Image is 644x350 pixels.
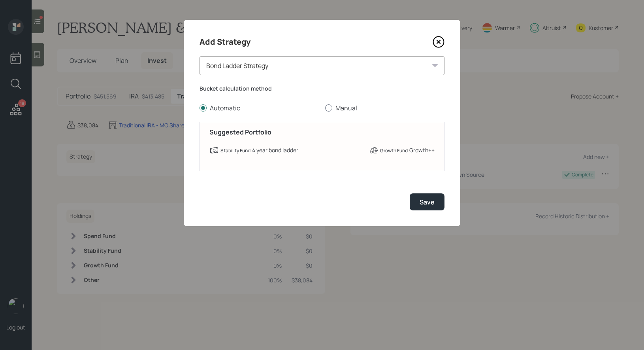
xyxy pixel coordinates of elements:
[200,104,319,112] label: Automatic
[200,36,250,48] h4: Add Strategy
[420,198,435,206] div: Save
[200,85,444,93] label: Bucket calculation method
[409,146,435,154] div: Growth++
[380,148,408,154] label: Growth Fund
[252,146,298,154] div: 4 year bond ladder
[200,56,444,75] div: Bond Ladder Strategy
[220,148,250,154] label: Stability Fund
[209,129,435,136] h5: Suggested Portfolio
[325,104,444,112] label: Manual
[410,193,444,210] button: Save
